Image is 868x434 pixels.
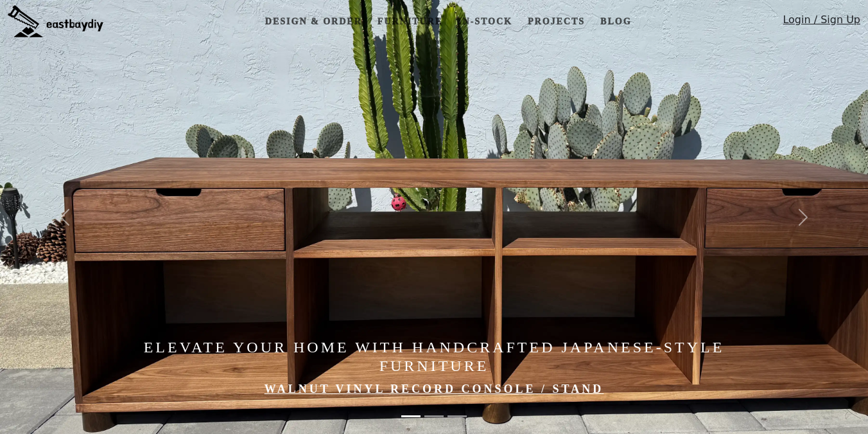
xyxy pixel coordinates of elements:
[265,383,604,395] a: Walnut Vinyl Record Console / Stand
[8,5,103,37] img: eastbaydiy
[260,10,367,33] a: Design & Order
[401,409,421,424] button: Elevate Your Home with Handcrafted Japanese-Style Furniture
[447,409,467,424] button: Made in the Bay Area
[783,12,860,33] a: Login / Sign Up
[372,10,447,33] a: Furniture
[424,409,444,424] button: Elevate Your Home with Handcrafted Japanese-Style Furniture
[523,10,590,33] a: Projects
[130,338,738,375] h4: Elevate Your Home with Handcrafted Japanese-Style Furniture
[453,10,517,33] a: In-stock
[595,10,636,33] a: Blog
